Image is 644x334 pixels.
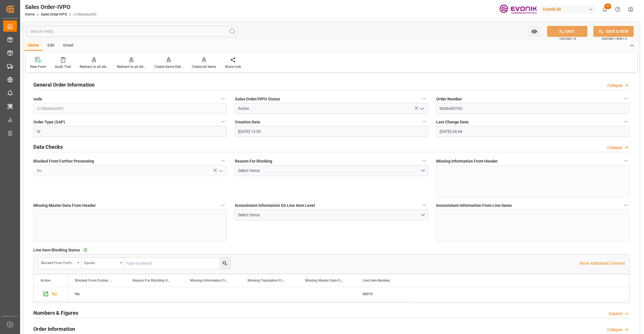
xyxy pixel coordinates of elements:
div: Select Items [238,212,420,218]
span: code [33,96,42,102]
div: Collapse [607,145,622,151]
div: Select Items [238,168,420,174]
button: Order Number [622,95,630,102]
button: open menu [81,258,124,269]
button: Reason For Blocking [421,157,428,165]
div: New Form [30,64,46,69]
button: Help Center [611,3,624,16]
p: Show Additional Columns [579,260,625,266]
span: Missing Information From Header [436,158,498,164]
div: Create All Items [192,64,216,69]
span: Line Item Number [363,278,390,283]
div: Redirect to all shipments [117,64,146,69]
button: Inconsistent Information From Line Items [622,201,630,209]
input: Search Fields [26,26,238,37]
button: Inconsistent Information On Line Item Level [421,201,428,209]
span: Blocked From Further Processing [33,158,94,164]
button: open menu [417,104,426,113]
input: Type to search [124,258,230,269]
div: Blocked From Further Processing [41,259,75,266]
button: Missing Information From Header [622,157,630,165]
input: DD.MM.YYYY HH:MM [235,126,428,137]
div: No [75,287,119,301]
span: Reason For Blocking On This Line Item [133,278,171,283]
span: Line Item Blocking Status [33,247,80,253]
div: Collapse [607,327,622,333]
div: Press SPACE to select this row. [68,287,413,301]
div: Press SPACE to select this row. [34,287,68,301]
button: code [219,95,227,102]
button: Missing Master Data From Header [219,201,227,209]
span: 21 [604,3,611,9]
button: Blocked From Further Processing [219,157,227,165]
span: Order Type (SAP) [33,119,65,125]
span: Ctrl/CMD + S [559,37,576,41]
a: Sales Order-IVPO [41,12,67,16]
span: Ctrl/CMD + Shift + S [601,37,627,41]
h2: Order Information [33,325,75,333]
div: Expand [609,311,622,317]
input: DD.MM.YYYY HH:MM [436,126,630,137]
div: Home [24,41,43,51]
div: Action [41,278,51,283]
div: Email [59,41,78,51]
button: open menu [216,166,225,175]
button: Sales Order/IVPO Status [421,95,428,102]
a: Home [25,12,34,16]
h2: Numbers & Figures [33,309,78,317]
span: Missing Master Data From Header [33,203,96,209]
span: Reason For Blocking [235,158,272,164]
button: SAVE & NEW [593,26,634,37]
div: Sales Order-IVPO [25,3,97,11]
span: Missing Master Data From SAP [305,278,344,283]
button: Order Type (SAP) [219,118,227,125]
span: Last Change Date [436,119,469,125]
button: open menu [235,165,428,176]
div: Equals [84,259,118,266]
span: Inconsistent Information From Line Items [436,203,512,209]
button: open menu [38,258,81,269]
h2: General Order Information [33,81,95,89]
span: Missing Information From Line Item [190,278,229,283]
h2: Data Checks [33,143,63,151]
button: Last Change Date [622,118,630,125]
button: open menu [235,209,428,220]
div: Share Link [225,64,241,69]
div: Audit Trail [55,64,71,69]
button: search button [219,258,230,269]
button: SAVE [547,26,587,37]
button: Evonik US [541,4,598,15]
div: Create Same Delivery Date [154,64,183,69]
img: Evonik-brand-mark-Deep-Purple-RGB.jpeg_1700498283.jpeg [499,4,537,14]
button: show 21 new notifications [598,3,611,16]
button: Creation Date [421,118,428,125]
span: Blocked From Further Processing [75,278,114,283]
span: Creation Date [235,119,260,125]
div: Evonik US [541,5,596,14]
span: Missing Translation From Master Data [248,278,286,283]
span: Inconsistent Information On Line Item Level [235,203,315,209]
span: Order Number [436,96,462,102]
div: Collapse [607,83,622,89]
div: 00010 [356,287,413,301]
div: Redirect to all deliveries [80,64,108,69]
span: Sales Order/IVPO Status [235,96,280,102]
div: Edit [43,41,59,51]
button: open menu [528,26,540,37]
